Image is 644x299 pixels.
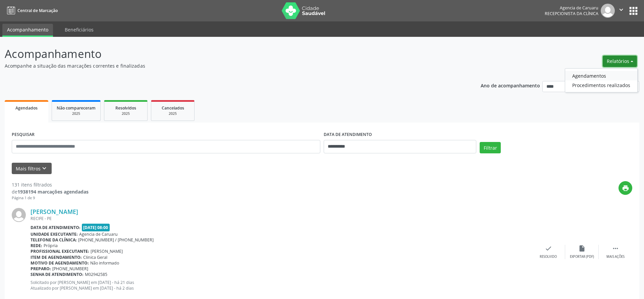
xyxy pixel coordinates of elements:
div: Agencia de Caruaru [545,5,598,11]
b: Item de agendamento: [31,254,82,260]
button: Filtrar [480,142,501,153]
strong: 1938194 marcações agendadas [17,189,89,195]
span: Recepcionista da clínica [545,11,598,16]
span: [PHONE_NUMBER] [52,266,88,272]
label: DATA DE ATENDIMENTO [324,130,372,140]
span: Agendados [15,105,38,111]
span: M02942585 [85,272,107,277]
ul: Relatórios [565,68,638,92]
div: 2025 [57,111,96,116]
span: [PERSON_NAME] [91,248,123,254]
p: Acompanhamento [5,46,449,62]
a: Agendamentos [565,71,637,80]
a: Procedimentos realizados [565,80,637,90]
div: de [12,188,89,195]
b: Telefone da clínica: [31,237,77,243]
span: Central de Marcação [17,8,58,13]
div: Resolvido [540,254,557,259]
button: Mais filtroskeyboard_arrow_down [12,163,52,174]
b: Profissional executante: [31,248,89,254]
img: img [601,4,615,18]
i: check [545,245,552,252]
div: RECIFE - PE [31,216,532,221]
div: 2025 [156,111,190,116]
label: PESQUISAR [12,130,35,140]
i: insert_drive_file [578,245,586,252]
a: Central de Marcação [5,5,58,16]
b: Senha de atendimento: [31,272,84,277]
i:  [612,245,619,252]
div: Página 1 de 9 [12,195,89,201]
b: Unidade executante: [31,231,78,237]
span: Clinica Geral [83,254,107,260]
div: 131 itens filtrados [12,181,89,188]
img: img [12,208,26,222]
span: Não compareceram [57,105,96,111]
a: [PERSON_NAME] [31,208,78,215]
b: Preparo: [31,266,51,272]
span: Não informado [90,260,119,266]
i:  [618,6,625,13]
b: Motivo de agendamento: [31,260,89,266]
b: Data de atendimento: [31,225,80,230]
span: Agencia de Caruaru [79,231,118,237]
button: Relatórios [603,56,637,67]
i: print [622,184,629,192]
button:  [615,4,628,18]
b: Rede: [31,243,42,248]
span: Cancelados [162,105,184,111]
p: Ano de acompanhamento [481,81,540,89]
a: Acompanhamento [2,24,53,37]
div: Mais ações [606,254,625,259]
div: 2025 [109,111,143,116]
p: Acompanhe a situação das marcações correntes e finalizadas [5,62,449,69]
span: Resolvidos [115,105,136,111]
i: keyboard_arrow_down [41,165,48,172]
span: [DATE] 08:00 [82,224,110,231]
p: Solicitado por [PERSON_NAME] em [DATE] - há 21 dias Atualizado por [PERSON_NAME] em [DATE] - há 2... [31,280,532,291]
span: Própria [44,243,58,248]
div: Exportar (PDF) [570,254,594,259]
a: Beneficiários [60,24,98,35]
span: [PHONE_NUMBER] / [PHONE_NUMBER] [78,237,154,243]
button: print [619,181,632,195]
button: apps [628,5,639,17]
